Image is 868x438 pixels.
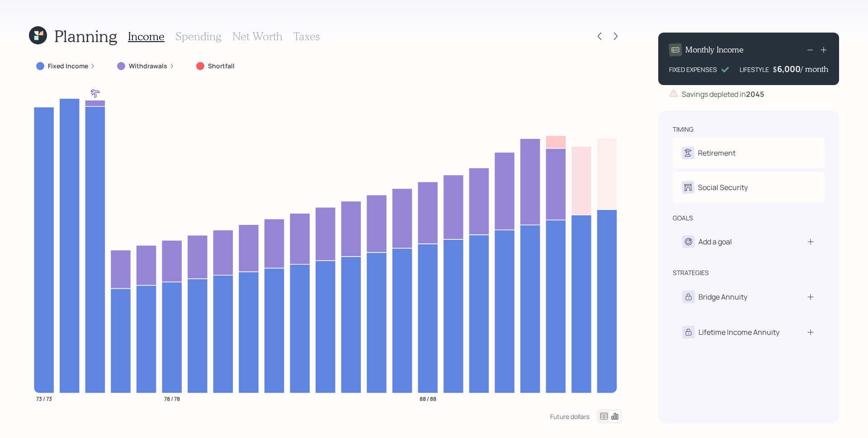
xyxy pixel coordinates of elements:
label: Withdrawals [129,62,167,71]
div: Social Security [698,182,748,193]
div: Bridge Annuity [698,291,747,302]
h3: Taxes [293,30,320,43]
h3: Spending [175,30,222,43]
div: Future dollars [550,412,590,421]
tspan: 78 / 78 [164,395,180,402]
tspan: 88 / 88 [420,395,436,402]
h4: $ [773,64,777,74]
h3: Income [128,30,165,43]
div: LIFESTYLE [740,65,769,74]
div: Add a goal [698,236,732,247]
h4: / month [801,64,828,74]
label: Fixed Income [48,62,88,71]
div: FIXED EXPENSES [669,65,717,74]
div: Lifetime Income Annuity [698,327,779,338]
h4: Monthly Income [685,45,744,55]
tspan: 73 / 73 [36,395,52,402]
h1: Planning [54,26,117,46]
div: Retirement [698,148,736,158]
h3: Net Worth [232,30,283,43]
div: Savings depleted in [682,89,764,100]
div: strategies [673,268,709,277]
b: 2045 [746,89,764,99]
div: goals [673,214,693,223]
label: Shortfall [208,62,235,71]
div: timing [673,125,693,134]
div: 6,000 [777,63,801,74]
